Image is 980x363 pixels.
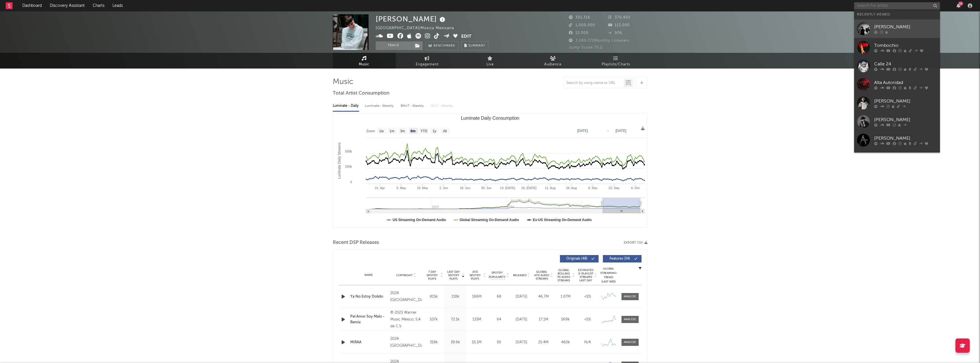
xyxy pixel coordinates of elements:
[489,271,506,279] span: Spotify Popularity
[425,340,443,345] div: 318k
[350,314,388,325] a: Pal Amor Soy Malo - Remix
[874,42,937,49] div: Tombochio
[874,135,937,142] div: [PERSON_NAME]
[459,218,519,222] text: Global Streaming On-Demand Audio
[608,186,619,190] text: 22. Sep
[481,186,491,190] text: 30. Jun
[439,186,448,190] text: 2. Jun
[569,16,590,19] span: 301,316
[600,267,617,284] div: Global Streaming Trend (Last 60D)
[489,317,509,322] div: 64
[608,31,622,35] span: 906
[390,309,421,330] div: © 2023 Warner Music México, S.A. de C.V.
[874,61,937,67] div: Calle 24
[512,317,531,322] div: [DATE]
[569,46,602,49] span: Jump Score: 70.2
[854,2,940,9] input: Search for artists
[390,290,421,304] div: 2024 [GEOGRAPHIC_DATA]
[460,186,470,190] text: 16. Jun
[359,61,369,68] span: Music
[446,317,465,322] div: 72.1k
[425,317,443,322] div: 537k
[446,340,465,345] div: 39.6k
[333,90,389,97] span: Total Artist Consumption
[854,149,940,172] a: Los Alegres Del [PERSON_NAME]
[603,255,642,262] button: Features(34)
[376,41,411,50] button: Track
[410,129,415,133] text: 6m
[534,340,553,345] div: 25.4M
[396,274,413,277] span: Copyright
[544,61,562,68] span: Audience
[389,129,394,133] text: 1m
[874,98,937,105] div: [PERSON_NAME]
[533,218,592,222] text: Ex-US Streaming On-Demand Audio
[333,239,379,246] span: Recent DSP Releases
[957,3,961,8] button: 16
[375,186,385,190] text: 21. Apr
[461,116,519,121] text: Luminate Daily Consumption
[545,186,555,190] text: 11. Aug
[556,294,575,300] div: 1.07M
[350,294,388,300] div: Ya No Estoy Dolido
[350,340,388,345] a: MIRAA
[854,131,940,149] a: [PERSON_NAME]
[459,53,522,69] a: Live
[401,101,425,111] div: BMAT - Weekly
[333,101,359,111] div: Luminate - Daily
[350,273,388,277] div: Name
[874,152,937,166] div: Los Alegres Del [PERSON_NAME]
[556,340,575,345] div: 460k
[468,340,486,345] div: 55.1M
[854,75,940,94] a: Alta Autoridad
[608,16,630,19] span: 370,402
[854,94,940,112] a: [PERSON_NAME]
[513,274,526,277] span: Released
[569,39,629,43] span: 3,089,170 Monthly Listeners
[468,294,486,300] div: 166M
[569,23,595,27] span: 1,000,000
[534,317,553,322] div: 17.1M
[396,53,459,69] a: Engagement
[468,270,483,280] span: ATD Spotify Plays
[624,241,648,244] button: Export CSV
[556,317,575,322] div: 569k
[417,186,428,190] text: 19. May
[393,218,446,222] text: US Streaming On-Demand Audio
[578,317,597,322] div: <5%
[512,294,531,300] div: [DATE]
[345,165,352,168] text: 250k
[577,129,588,133] text: [DATE]
[400,129,405,133] text: 3m
[489,340,509,345] div: 59
[376,14,447,24] div: [PERSON_NAME]
[468,44,485,47] span: Summary
[461,33,472,40] button: Edit
[564,257,590,260] span: Originals ( 48 )
[433,43,455,49] span: Benchmark
[396,186,406,190] text: 5. May
[588,186,597,190] text: 8. Sep
[432,129,436,133] text: 1y
[874,79,937,86] div: Alta Autoridad
[578,268,594,282] span: Estimated % Playlist Streams Last Day
[512,340,531,345] div: [DATE]
[425,270,440,280] span: 7 Day Spotify Plays
[615,129,626,133] text: [DATE]
[345,150,352,153] text: 500k
[874,116,937,123] div: [PERSON_NAME]
[333,113,647,228] svg: Luminate Daily Consumption
[857,11,937,18] div: Recently Viewed
[854,112,940,131] a: [PERSON_NAME]
[534,270,550,280] span: Global ATD Audio Streams
[578,294,597,300] div: <5%
[376,25,461,32] div: [GEOGRAPHIC_DATA] | Música Mexicana
[522,53,585,69] a: Audience
[578,340,597,345] div: N/A
[534,294,553,300] div: 46.7M
[365,101,395,111] div: Luminate - Weekly
[416,61,439,68] span: Engagement
[585,53,648,69] a: Playlists/Charts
